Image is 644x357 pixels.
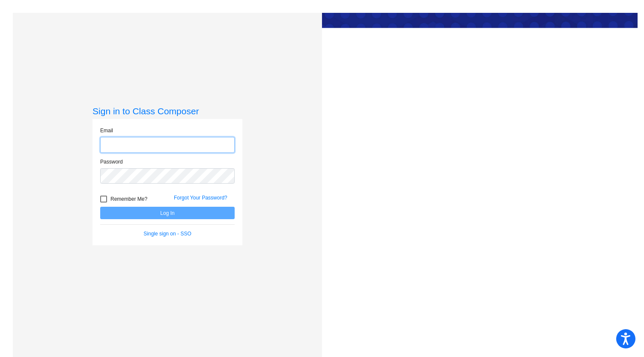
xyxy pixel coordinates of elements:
[100,207,235,219] button: Log In
[143,231,191,237] a: Single sign on - SSO
[92,106,242,116] h3: Sign in to Class Composer
[100,158,123,166] label: Password
[100,127,113,134] label: Email
[174,195,227,201] a: Forgot Your Password?
[110,194,147,204] span: Remember Me?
